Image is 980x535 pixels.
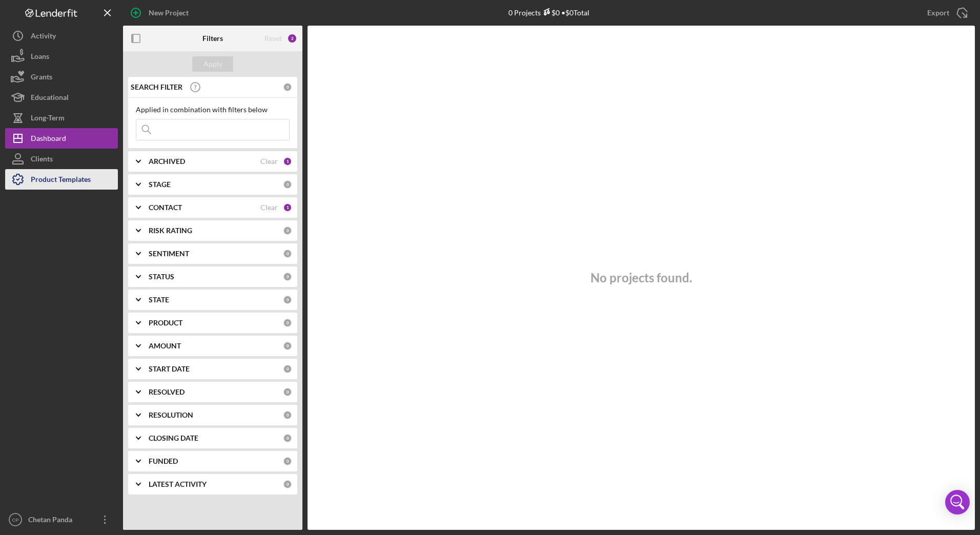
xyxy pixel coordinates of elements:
[149,296,169,304] b: STATE
[260,157,278,166] div: Clear
[283,480,292,489] div: 0
[149,342,181,350] b: AMOUNT
[283,157,292,166] div: 1
[12,517,18,523] text: CP
[283,295,292,304] div: 0
[31,128,66,151] div: Dashboard
[283,249,292,258] div: 0
[283,180,292,189] div: 0
[131,83,182,91] b: SEARCH FILTER
[123,3,199,23] button: New Project
[5,169,118,190] button: Product Templates
[149,227,192,235] b: RISK RATING
[31,169,91,192] div: Product Templates
[283,434,292,443] div: 0
[202,34,223,43] b: Filters
[149,365,190,373] b: START DATE
[541,8,560,17] div: $0
[149,319,182,327] b: PRODUCT
[927,3,949,23] div: Export
[31,108,65,131] div: Long-Term
[136,106,290,114] div: Applied in combination with filters below
[31,67,52,90] div: Grants
[917,3,975,23] button: Export
[149,457,178,465] b: FUNDED
[260,203,278,212] div: Clear
[149,203,182,212] b: CONTACT
[149,480,207,488] b: LATEST ACTIVITY
[283,457,292,466] div: 0
[5,108,118,128] button: Long-Term
[5,87,118,108] button: Educational
[5,509,118,530] button: CPChetan Panda
[31,26,56,49] div: Activity
[149,388,185,396] b: RESOLVED
[283,226,292,235] div: 0
[283,410,292,420] div: 0
[149,411,193,419] b: RESOLUTION
[283,203,292,212] div: 1
[283,318,292,327] div: 0
[590,271,692,285] h3: No projects found.
[26,509,92,532] div: Chetan Panda
[508,8,589,17] div: 0 Projects • $0 Total
[283,387,292,397] div: 0
[149,434,198,442] b: CLOSING DATE
[5,149,118,169] button: Clients
[283,364,292,374] div: 0
[945,490,970,515] div: Open Intercom Messenger
[287,33,297,44] div: 2
[264,34,282,43] div: Reset
[203,56,222,72] div: Apply
[5,46,118,67] button: Loans
[283,272,292,281] div: 0
[149,273,174,281] b: STATUS
[31,87,69,110] div: Educational
[149,3,189,23] div: New Project
[283,83,292,92] div: 0
[192,56,233,72] button: Apply
[149,157,185,166] b: ARCHIVED
[5,67,118,87] button: Grants
[31,149,53,172] div: Clients
[5,128,118,149] button: Dashboard
[283,341,292,351] div: 0
[149,250,189,258] b: SENTIMENT
[149,180,171,189] b: STAGE
[5,26,118,46] button: Activity
[31,46,49,69] div: Loans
